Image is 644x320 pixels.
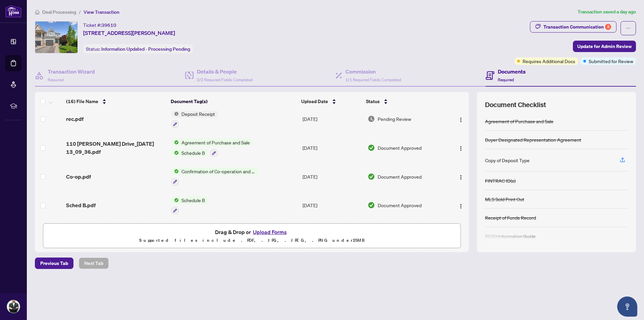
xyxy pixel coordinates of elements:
span: home [35,10,40,14]
article: Transaction saved a day ago [578,8,636,16]
img: Logo [458,203,464,209]
div: FINTRAC ID(s) [485,177,516,184]
td: [DATE] [300,162,365,191]
div: RECO Information Guide [485,232,536,240]
span: Pending Review [378,115,411,123]
button: Status IconConfirmation of Co-operation and Representation—Buyer/Seller [171,168,258,186]
button: Logo [455,171,466,182]
span: Document Approved [378,173,422,180]
button: Next Tab [79,258,109,269]
span: 39610 [101,22,116,28]
h4: Details & People [197,67,253,76]
div: Ticket #: [83,21,116,29]
button: Upload Forms [251,228,289,236]
td: [DATE] [300,191,365,220]
h4: Documents [498,67,526,76]
span: Schedule B [179,149,208,156]
span: (16) File Name [66,98,98,105]
span: Requires Additional Docs [523,57,575,65]
button: Open asap [617,296,637,317]
button: Status IconSchedule B [171,196,208,215]
span: Drag & Drop or [215,228,289,236]
span: Status [366,98,380,105]
span: rec.pdf [66,115,84,123]
span: Document Approved [378,201,422,209]
span: Agreement of Purchase and Sale [179,139,253,146]
img: Logo [458,146,464,151]
span: Sched B.pdf [66,201,96,209]
img: Document Status [368,201,375,209]
button: Previous Tab [35,258,73,269]
span: Co-op.pdf [66,173,91,181]
img: Logo [458,117,464,123]
li: / [79,8,81,16]
span: 2/2 Required Fields Completed [197,77,253,82]
span: 1/1 Required Fields Completed [345,77,401,82]
div: Transaction Communication [543,21,611,32]
h4: Commission [345,67,401,76]
span: Drag & Drop orUpload FormsSupported files include .PDF, .JPG, .JPEG, .PNG under25MB [43,224,461,248]
img: Status Icon [171,196,179,204]
button: Status IconAgreement of Purchase and SaleStatus IconSchedule B [171,139,253,157]
button: Logo [455,113,466,124]
th: Document Tag(s) [168,92,299,111]
img: Document Status [368,115,375,123]
span: Update for Admin Review [577,41,632,52]
img: logo [5,5,21,17]
span: Deposit Receipt [179,110,218,118]
span: Document Checklist [485,100,546,109]
div: Receipt of Funds Record [485,214,536,221]
span: Previous Tab [40,258,68,269]
span: Required [498,77,514,82]
span: Submitted for Review [589,57,633,65]
th: (16) File Name [63,92,168,111]
span: Schedule B [179,196,208,204]
button: Status IconDeposit Receipt [171,110,218,128]
button: Update for Admin Review [573,41,636,52]
img: Logo [458,175,464,180]
div: 8 [605,24,611,30]
h4: Transaction Wizard [48,67,95,76]
span: ellipsis [626,26,631,31]
span: Document Approved [378,144,422,151]
img: Profile Icon [7,300,20,313]
span: Confirmation of Co-operation and Representation—Buyer/Seller [179,168,258,175]
div: MLS Sold Print Out [485,195,524,203]
img: IMG-E12212537_1.jpg [35,21,77,53]
button: Logo [455,142,466,153]
td: [DATE] [300,133,365,162]
div: Status: [83,44,193,53]
div: Copy of Deposit Type [485,156,530,164]
td: [DATE] [300,105,365,134]
span: Required [48,77,64,82]
span: 110 [PERSON_NAME] Drive_[DATE] 13_09_36.pdf [66,140,166,156]
span: Information Updated - Processing Pending [101,46,190,52]
th: Status [363,92,444,111]
img: Document Status [368,144,375,151]
span: [STREET_ADDRESS][PERSON_NAME] [83,29,175,37]
img: Status Icon [171,149,179,156]
p: Supported files include .PDF, .JPG, .JPEG, .PNG under 25 MB [47,236,457,244]
button: Transaction Communication8 [530,21,616,33]
div: Buyer Designated Representation Agreement [485,136,581,143]
th: Upload Date [299,92,363,111]
div: Agreement of Purchase and Sale [485,118,553,125]
button: Logo [455,200,466,211]
span: Deal Processing [42,9,76,15]
img: Status Icon [171,139,179,146]
img: Document Status [368,173,375,180]
img: Status Icon [171,168,179,175]
span: View Transaction [84,9,119,15]
img: Status Icon [171,110,179,118]
span: Upload Date [301,98,328,105]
